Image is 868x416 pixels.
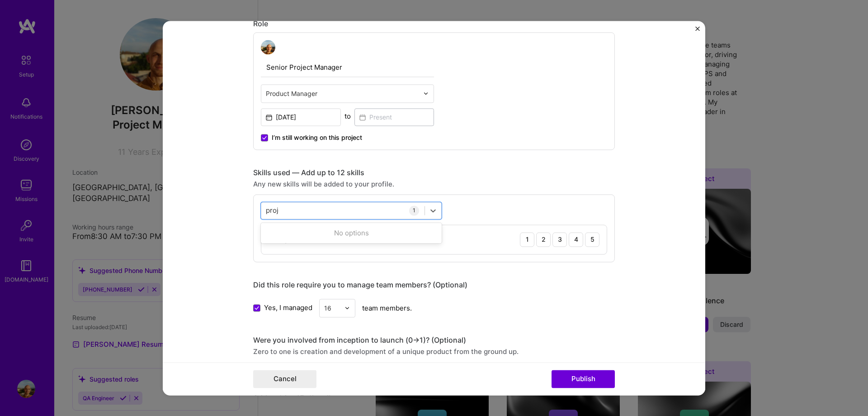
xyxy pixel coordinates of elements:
[569,232,583,247] div: 4
[253,335,615,345] div: Were you involved from inception to launch (0 -> 1)? (Optional)
[261,58,434,77] input: Role Name
[520,232,534,247] div: 1
[344,305,350,311] img: drop icon
[536,232,551,247] div: 2
[272,133,362,142] span: I’m still working on this project
[354,108,434,126] input: Present
[253,370,316,388] button: Cancel
[344,111,351,121] div: to
[423,91,429,96] img: drop icon
[253,179,615,189] div: Any new skills will be added to your profile.
[552,232,567,247] div: 3
[264,303,312,313] span: Yes, I managed
[253,19,615,29] div: Role
[253,168,615,177] div: Skills used — Add up to 12 skills
[253,280,615,290] div: Did this role require you to manage team members? (Optional)
[409,206,419,215] div: 1
[261,225,442,241] div: No options
[253,299,615,317] div: team members.
[695,26,700,36] button: Close
[585,232,599,247] div: 5
[253,347,615,356] div: Zero to one is creation and development of a unique product from the ground up.
[261,108,341,126] input: Date
[552,370,615,388] button: Publish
